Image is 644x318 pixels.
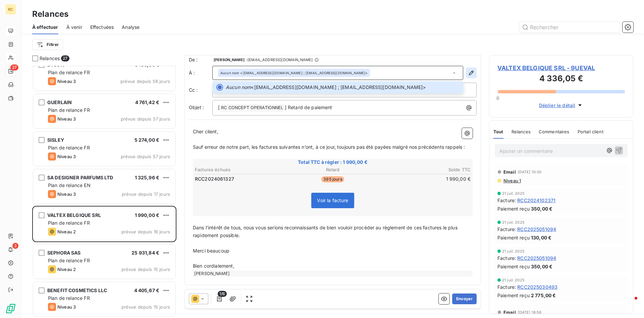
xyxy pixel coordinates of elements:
td: 1 990,00 € [379,175,471,183]
img: Logo LeanPay [5,303,16,314]
span: [DATE] 10:30 [518,170,542,174]
span: [DATE] 18:58 [518,310,542,314]
span: Paiement reçu [497,292,530,299]
span: SISLEY [47,137,64,143]
span: Plan de relance FR [48,295,90,301]
span: 350,00 € [531,263,552,270]
span: Niveau 3 [57,191,76,197]
span: GUERLAIN [47,99,72,105]
span: Déplier le détail [539,102,576,109]
span: Facture : [497,197,516,204]
span: Niveau 3 [57,304,76,310]
div: RC [5,4,16,15]
span: RC CONCEPT OPERATIONNEL [220,104,284,112]
span: Merci beaucoup [193,248,229,254]
span: Niveau 3 [57,116,76,122]
span: Paiement reçu [497,205,530,212]
span: Niveau 3 [57,79,76,84]
span: prévue depuis 17 jours [122,191,170,197]
span: 4 405,67 € [134,287,160,293]
span: 350,00 € [531,205,552,212]
span: ] Retard de paiement [285,104,332,110]
span: 21 juil. 2025 [502,191,525,195]
span: Relances [512,129,531,134]
span: prévue depuis 15 jours [121,267,170,272]
span: À venir [66,24,82,31]
span: 1/6 [218,291,227,297]
span: 0 [496,95,499,101]
span: De : [189,56,212,63]
span: Paiement reçu [497,263,530,270]
span: Email [503,310,516,315]
span: [PERSON_NAME] [214,58,245,62]
span: BENEFIT COSMETICS LLC [47,287,107,293]
span: 25 931,84 € [131,250,159,256]
div: grid [32,66,176,318]
span: prévue depuis 57 jours [121,116,170,122]
span: prévue depuis 58 jours [120,79,170,84]
span: Niveau 1 [503,178,521,183]
span: RCC2024061327 [195,176,234,182]
span: Sauf erreur de notre part, les factures suivantes n’ont, à ce jour, toujours pas été payées malgr... [193,144,465,150]
span: 21 juil. 2025 [502,278,525,282]
span: Cher client, [193,129,218,134]
span: 130,00 € [531,234,551,241]
span: Plan de relance FR [48,107,90,113]
span: Plan de relance FR [48,145,90,150]
span: <[EMAIL_ADDRESS][DOMAIN_NAME] ; [EMAIL_ADDRESS][DOMAIN_NAME]> [226,84,459,91]
em: Aucun nom [220,71,239,75]
span: SA DESIGNER PARFUMS LTD [47,175,113,180]
input: Rechercher [519,22,620,33]
span: À effectuer [32,24,58,31]
div: <[EMAIL_ADDRESS][DOMAIN_NAME] ; [EMAIL_ADDRESS][DOMAIN_NAME]> [220,71,368,75]
span: SEPHORA SAS [47,250,81,256]
span: Facture : [497,226,516,233]
button: Filtrer [32,39,63,50]
span: 5 274,00 € [135,137,160,143]
iframe: Intercom live chat [621,295,637,311]
span: VALTEX BELGIQUE SRL - 9UEVAL [497,63,625,73]
span: RCC2024102371 [517,197,555,204]
span: Bien cordialement, [193,263,234,269]
span: Plan de relance FR [48,220,90,226]
th: Factures échues [195,166,286,173]
span: Commentaires [539,129,570,134]
span: prévue depuis 57 jours [121,154,170,159]
span: prévue depuis 16 jours [121,229,170,234]
span: prévue depuis 15 jours [121,304,170,310]
h3: Relances [32,8,68,20]
span: Niveau 2 [57,229,76,234]
h3: 4 336,05 € [497,73,625,86]
span: VALTEX BELGIQUE SRL [47,212,101,218]
span: RCC2025051094 [517,255,556,262]
button: Envoyer [452,293,477,304]
span: Tout [493,129,503,134]
span: Dans l’intérêt de tous, nous vous serions reconnaissants de bien vouloir procéder au règlement de... [193,225,459,238]
span: Portail client [578,129,603,134]
th: Solde TTC [379,166,471,173]
span: Paiement reçu [497,234,530,241]
span: 4 761,42 € [135,99,160,105]
span: 2 775,00 € [531,292,556,299]
span: RCC2025051094 [517,226,556,233]
span: 1 325,96 € [135,175,160,180]
th: Retard [287,166,378,173]
em: Aucun nom [226,84,251,91]
span: Email [503,169,516,175]
span: Relances [40,55,60,62]
span: Plan de relance FR [48,70,90,75]
span: 3 [12,243,18,249]
span: Niveau 2 [57,267,76,272]
span: Effectuées [90,24,114,31]
span: Facture : [497,283,516,290]
span: 21 juil. 2025 [502,220,525,224]
span: Plan de relance FR [48,258,90,263]
span: Plan de relance EN [48,182,91,188]
span: Niveau 3 [57,154,76,159]
span: [ [218,104,220,110]
span: Total TTC à régler : 1 990,00 € [194,159,472,166]
span: Objet : [189,104,204,110]
span: 1 990,00 € [135,212,160,218]
span: Analyse [122,24,140,31]
span: 27 [10,64,18,71]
